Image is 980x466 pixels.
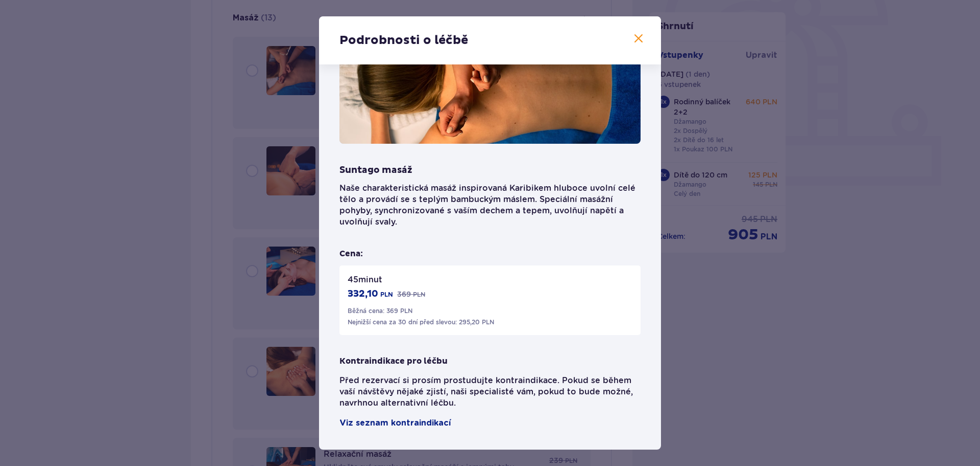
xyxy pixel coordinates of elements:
font: 332,10 [348,288,378,300]
a: Viz seznam kontraindikací [339,417,451,429]
font: Před rezervací si prosím prostudujte kontraindikace. Pokud se během vaší návštěvy nějaké zjistí, ... [339,375,633,408]
font: Suntago masáž [339,164,412,176]
font: minut [358,275,382,284]
font: 45 [348,275,358,284]
font: PLN [380,292,393,298]
font: Nejnižší cena za 30 dní před slevou: 295,20 PLN [348,318,494,326]
font: Naše charakteristická masáž inspirovaná Karibikem hluboce uvolní celé tělo a provádí se s teplým ... [339,183,635,227]
font: PLN [413,291,425,298]
font: Kontraindikace pro léčbu [339,356,448,366]
font: Cena: [339,249,363,259]
font: Běžná cena: 369 PLN [348,307,412,315]
font: Viz seznam kontraindikací [339,419,451,427]
font: 369 [397,290,411,298]
font: Podrobnosti o léčbě [339,33,468,48]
